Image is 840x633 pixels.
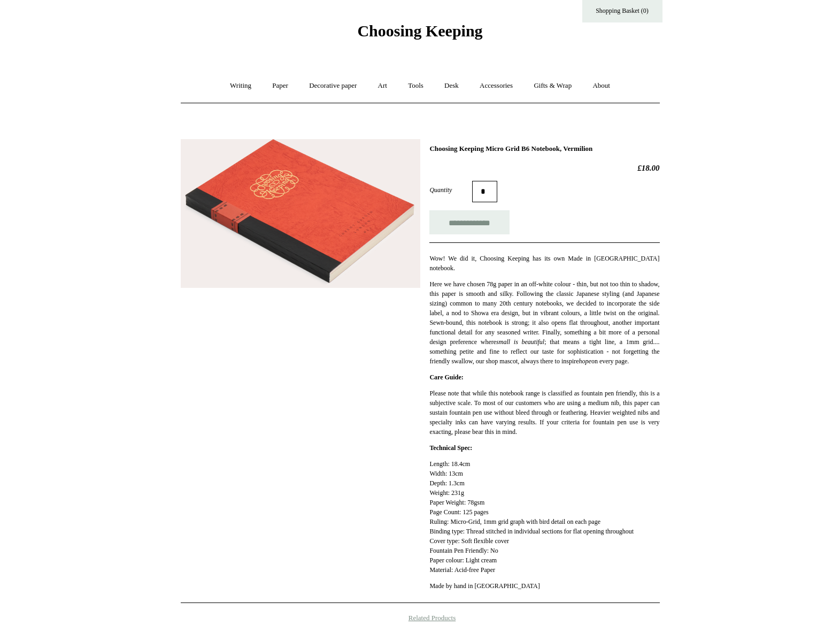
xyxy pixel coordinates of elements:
h2: £18.00 [429,163,659,173]
strong: Care Guide: [429,373,463,381]
strong: Technical Spec: [429,444,472,452]
img: Choosing Keeping Micro Grid B6 Notebook, Vermilion [181,139,420,288]
a: Decorative paper [299,72,366,100]
span: Choosing Keeping [357,22,482,40]
a: About [583,72,620,100]
a: Art [368,72,397,100]
h4: Related Products [153,614,688,622]
label: Quantity [429,185,472,195]
p: Here we have chosen 78g paper in an off-white colour - thin, but not too thin to shadow, this pap... [429,279,659,366]
p: Length: 18.4cm Width: 13cm Depth: 1.3cm Weight: 231g Paper Weight: 78gsm Page Count: 125 pages Ru... [429,459,659,575]
a: Writing [220,72,261,100]
a: Paper [263,72,298,100]
h1: Choosing Keeping Micro Grid B6 Notebook, Vermilion [429,144,659,153]
p: Wow! We did it, Choosing Keeping has its own Made in [GEOGRAPHIC_DATA] notebook. [429,254,659,273]
em: hope [579,357,591,365]
p: Please note that while this notebook range is classified as fountain pen friendly, this is a subj... [429,388,659,437]
a: Accessories [470,72,522,100]
a: Gifts & Wrap [524,72,581,100]
p: Made by hand in [GEOGRAPHIC_DATA] [429,581,659,591]
a: Choosing Keeping [357,30,482,38]
a: Desk [435,72,468,100]
a: Tools [398,72,433,100]
em: small is beautiful [496,338,544,346]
